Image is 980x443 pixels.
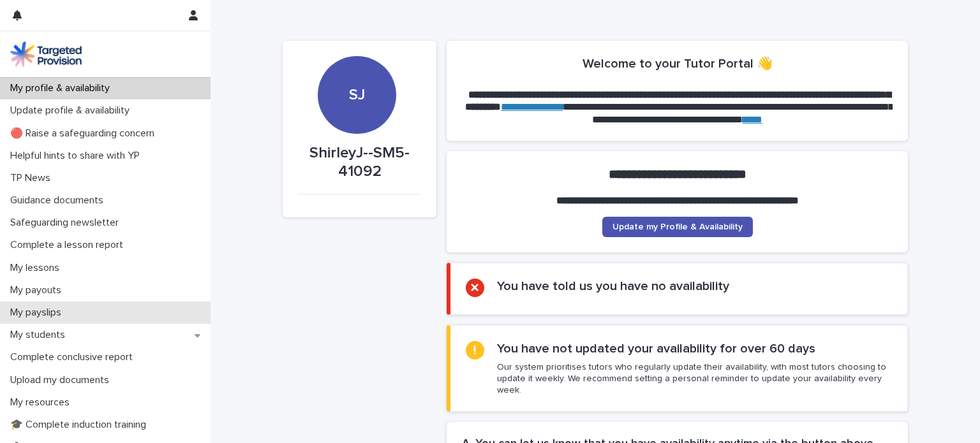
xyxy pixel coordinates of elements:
[5,374,119,386] p: Upload my documents
[5,127,165,140] p: 🔴 Raise a safeguarding concern
[583,56,773,71] h2: Welcome to your Tutor Portal 👋
[5,329,75,341] p: My students
[5,262,70,274] p: My lessons
[5,396,80,409] p: My resources
[497,361,892,396] p: Our system prioritises tutors who regularly update their availability, with most tutors choosing ...
[318,8,396,105] div: SJ
[10,41,82,67] img: M5nRWzHhSzIhMunXDL62
[5,307,71,319] p: My payslips
[5,351,143,363] p: Complete conclusive report
[5,217,129,229] p: Safeguarding newsletter
[5,172,61,184] p: TP News
[497,341,815,356] h2: You have not updated your availability for over 60 days
[5,82,120,94] p: My profile & availability
[5,284,71,296] p: My payouts
[5,150,150,162] p: Helpful hints to share with YP
[5,105,140,117] p: Update profile & availability
[298,144,421,181] p: ShirleyJ--SM5-41092
[5,194,114,207] p: Guidance documents
[5,239,133,251] p: Complete a lesson report
[5,419,156,431] p: 🎓 Complete induction training
[497,279,729,294] h2: You have told us you have no availability
[612,222,743,231] span: Update my Profile & Availability
[602,217,753,237] a: Update my Profile & Availability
